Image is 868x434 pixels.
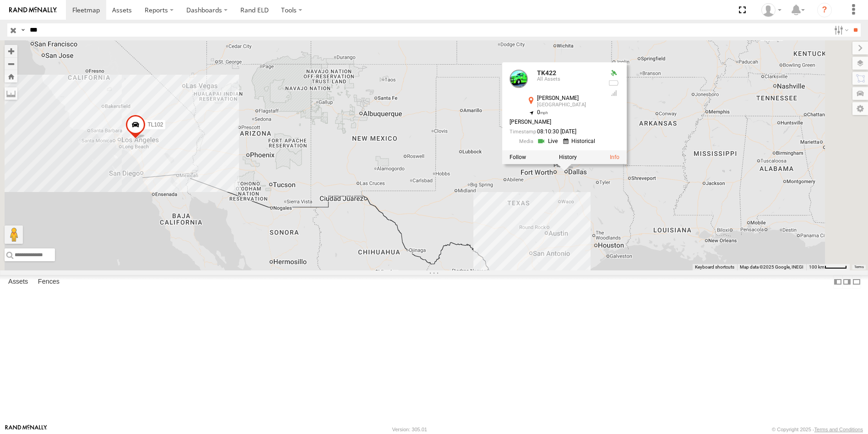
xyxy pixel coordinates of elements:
[510,70,528,88] a: View Asset Details
[147,122,163,128] span: TL102
[4,275,33,288] label: Assets
[852,102,868,115] label: Map Settings
[806,264,850,270] button: Map Scale: 100 km per 45 pixels
[610,154,619,160] a: View Asset Details
[510,119,601,125] div: [PERSON_NAME]
[842,275,852,288] label: Dock Summary Table to the Right
[537,95,601,101] div: [PERSON_NAME]
[537,137,560,146] a: View Live Media Streams
[5,45,17,57] button: Zoom in
[814,427,863,432] a: Terms and Conditions
[830,23,850,37] label: Search Filter Options
[392,427,427,432] div: Version: 305.01
[608,80,619,87] div: No battery health information received from this device.
[537,109,548,115] span: 0
[608,89,619,97] div: Last Event GSM Signal Strength
[772,427,863,432] div: © Copyright 2025 -
[537,102,601,108] div: [GEOGRAPHIC_DATA]
[5,57,17,70] button: Zoom out
[5,425,47,434] a: Visit our Website
[510,154,526,160] label: Realtime tracking of Asset
[33,275,64,288] label: Fences
[559,154,577,160] label: View Asset History
[758,3,785,17] div: Norma Casillas
[833,275,842,288] label: Dock Summary Table to the Left
[510,129,601,135] div: Date/time of location update
[19,23,27,37] label: Search Query
[537,69,556,77] a: TK422
[695,264,734,270] button: Keyboard shortcuts
[854,265,864,269] a: Terms
[5,87,17,100] label: Measure
[608,70,619,77] div: Valid GPS Fix
[817,3,832,17] i: ?
[5,225,23,244] button: Drag Pegman onto the map to open Street View
[5,70,17,82] button: Zoom Home
[9,7,57,13] img: rand-logo.svg
[809,264,825,269] span: 100 km
[537,77,601,82] div: All Assets
[852,275,861,288] label: Hide Summary Table
[563,137,598,146] a: View Historical Media Streams
[740,264,803,269] span: Map data ©2025 Google, INEGI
